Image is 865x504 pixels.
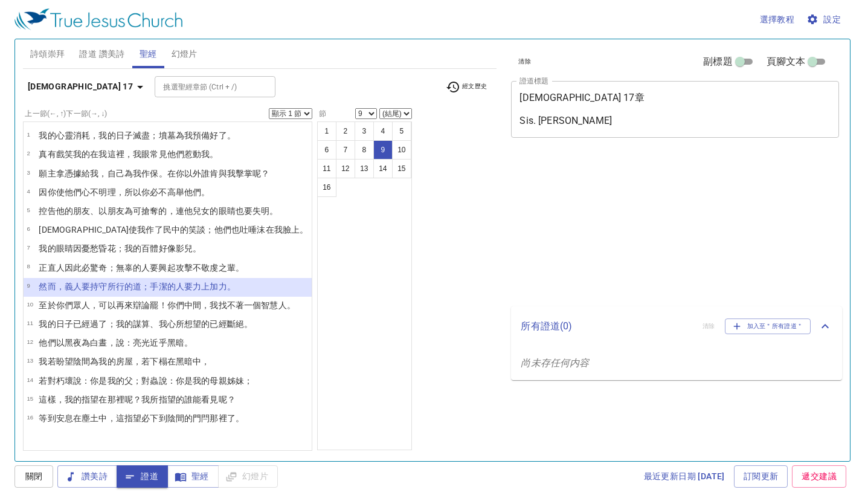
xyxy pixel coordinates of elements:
[244,376,252,386] wh269: ；
[809,12,841,27] span: 設定
[65,263,244,273] wh3477: 因此必驚奇
[644,469,725,484] span: 最近更新日期 [DATE]
[227,282,236,291] wh555: 。
[177,469,209,484] span: 聖經
[116,244,202,253] wh3543: ；我的百體
[98,244,201,253] wh3708: 昏花
[39,262,244,274] p: 正直人
[252,169,269,178] wh3027: 呢？
[804,8,846,31] button: 設定
[317,121,336,141] button: 1
[159,376,253,386] wh7415: 說：你是我的母親
[244,169,269,178] wh8628: 掌
[511,54,538,69] button: 清除
[39,412,244,424] p: 等到安息
[82,376,252,386] wh7121: ：你是我的父
[236,263,244,273] wh2611: 。
[24,469,43,484] span: 關閉
[317,110,327,117] label: 節
[39,224,308,236] p: [DEMOGRAPHIC_DATA]使我作了
[506,150,775,302] iframe: from-child
[73,413,244,423] wh5183: 在塵土
[518,56,531,67] span: 清除
[82,338,193,347] wh3915: 為
[150,263,244,273] wh5355: 要興起
[150,149,218,159] wh5869: 常見
[27,131,30,138] span: 1
[27,414,33,421] span: 16
[98,413,244,423] wh6083: 中，這指望必下到
[39,299,295,311] p: 至於
[27,188,30,195] span: 4
[244,319,252,329] wh5423: 。
[725,318,811,334] button: 加入至＂所有證道＂
[57,465,117,488] button: 讚美詩
[73,357,210,366] wh6960: 陰間
[90,338,193,347] wh7760: 白晝
[167,357,210,366] wh3326: 在黑暗中
[744,469,779,484] span: 訂閱更新
[90,149,218,159] wh2049: 在我這裡，我眼
[79,47,124,62] span: 證道 讚美詩
[27,320,33,326] span: 11
[90,206,278,216] wh7453: 、以朋友為可搶奪的
[39,280,236,292] p: 然而，義人
[39,318,252,330] p: 我的日子
[39,186,210,198] p: 因你使他們心
[39,393,235,405] p: 這樣
[90,187,210,197] wh3820: 不明理
[269,206,278,216] wh3615: 。
[150,319,252,329] wh2154: 、我心
[56,395,236,404] wh645: ，我的指望
[176,263,244,273] wh5782: 攻擊不敬虔之輩
[116,187,210,197] wh7922: ，所以你必不高舉
[274,225,309,234] wh8611: 我臉上
[802,469,837,484] span: 遞交建議
[39,205,278,217] p: 控告他的朋友
[117,465,168,488] button: 證道
[511,306,842,346] div: 所有證道(0)清除加入至＂所有證道＂
[133,376,252,386] wh1: ；對蟲
[300,225,308,234] wh6440: 。
[27,169,30,176] span: 3
[755,8,800,31] button: 選擇教程
[159,357,210,366] wh7502: 榻
[159,282,236,291] wh3027: 潔
[703,54,732,69] span: 副標題
[30,47,65,62] span: 詩頌崇拜
[446,80,487,94] span: 經文歷史
[39,129,236,141] p: 我的心靈
[392,121,411,141] button: 5
[201,357,210,366] wh2822: ，
[133,131,236,140] wh3117: 滅盡
[150,131,236,140] wh2193: ；墳墓
[133,300,295,310] wh935: 辯論罷！你們中間，我找不著
[73,131,236,140] wh7307: 消耗
[201,319,252,329] wh4180: 的已經斷絕
[90,131,236,140] wh2254: ，我的日子
[167,413,244,423] wh3381: 陰間
[140,47,157,62] span: 聖經
[792,465,846,488] a: 遞交建議
[73,376,252,386] wh7845: 說
[67,469,108,484] span: 讚美詩
[39,167,269,179] p: 願主拿憑據
[210,413,244,423] wh905: 那裡了。
[167,149,219,159] wh3885: 他們惹動
[373,159,393,178] button: 14
[172,47,198,62] span: 幻燈片
[27,150,30,157] span: 2
[733,321,803,332] span: 加入至＂所有證道＂
[227,376,252,386] wh517: 姊妹
[439,78,495,96] button: 經文歷史
[108,282,236,291] wh270: 所行的道
[176,319,252,329] wh3824: 所想望
[108,319,253,329] wh5674: ；我的謀算
[521,319,693,334] p: 所有證道 ( 0 )
[184,338,193,347] wh2822: 。
[27,244,30,251] span: 7
[27,338,33,345] span: 12
[167,338,193,347] wh7138: 黑暗
[210,206,278,216] wh1121: 的眼睛
[27,225,30,232] span: 6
